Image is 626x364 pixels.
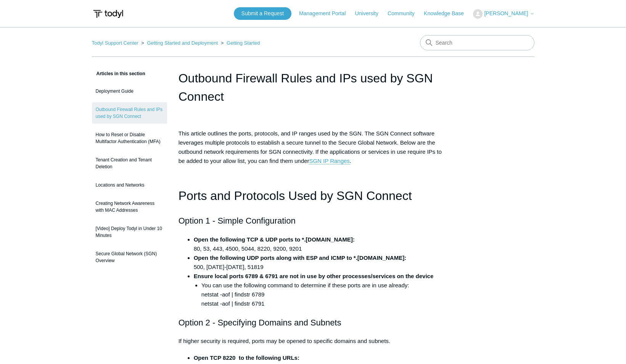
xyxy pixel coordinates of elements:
h1: Outbound Firewall Rules and IPs used by SGN Connect [179,69,448,106]
span: [PERSON_NAME] [484,10,528,16]
strong: Open TCP 8220 to the following URLs: [194,354,299,361]
strong: Open the following TCP & UDP ports to *.[DOMAIN_NAME]: [194,236,355,243]
input: Search [420,35,534,50]
span: Articles in this section [92,71,145,76]
button: [PERSON_NAME] [473,9,534,19]
a: Todyl Support Center [92,40,138,46]
a: Submit a Request [234,7,291,20]
li: 80, 53, 443, 4500, 5044, 8220, 9200, 9201 [194,235,448,253]
h2: Option 2 - Specifying Domains and Subnets [179,316,448,329]
a: Getting Started and Deployment [147,40,218,46]
a: Outbound Firewall Rules and IPs used by SGN Connect [92,102,167,124]
a: Creating Network Awareness with MAC Addresses [92,196,167,217]
li: Getting Started [219,40,260,46]
a: Secure Global Network (SGN) Overview [92,246,167,268]
strong: Open the following UDP ports along with ESP and ICMP to *.[DOMAIN_NAME]: [194,254,407,261]
a: Tenant Creation and Tenant Deletion [92,153,167,174]
a: University [355,10,386,18]
p: If higher security is required, ports may be opened to specific domains and subnets. [179,337,448,346]
li: Todyl Support Center [92,40,140,46]
img: Todyl Support Center Help Center home page [92,7,124,21]
a: Locations and Networks [92,178,167,192]
span: This article outlines the ports, protocols, and IP ranges used by the SGN. The SGN Connect softwa... [179,130,442,164]
a: How to Reset or Disable Multifactor Authentication (MFA) [92,127,167,149]
a: Community [388,10,422,18]
h2: Option 1 - Simple Configuration [179,214,448,227]
h1: Ports and Protocols Used by SGN Connect [179,186,448,206]
a: SGN IP Ranges [309,158,349,164]
a: Getting Started [227,40,260,46]
a: [Video] Deploy Todyl in Under 10 Minutes [92,221,167,243]
a: Deployment Guide [92,84,167,98]
a: Knowledge Base [424,10,472,18]
li: Getting Started and Deployment [140,40,219,46]
li: 500, [DATE]-[DATE], 51819 [194,253,448,272]
li: You can use the following command to determine if these ports are in use already: netstat -aof | ... [201,281,448,308]
a: Management Portal [299,10,353,18]
strong: Ensure local ports 6789 & 6791 are not in use by other processes/services on the device [194,273,434,279]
